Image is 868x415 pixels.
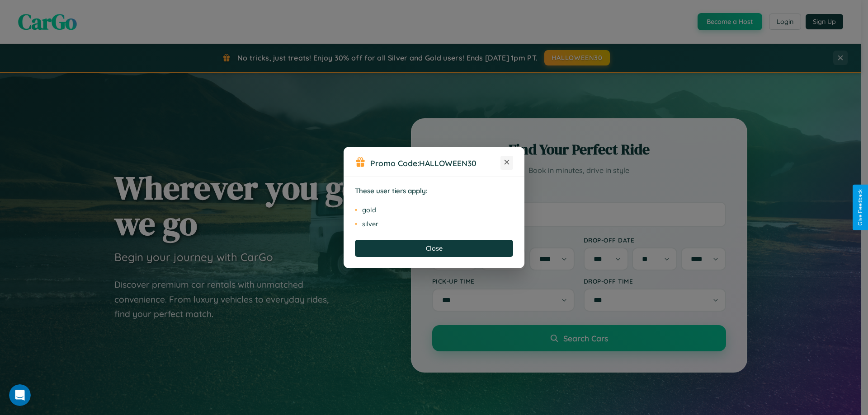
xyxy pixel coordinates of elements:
[370,158,500,168] h3: Promo Code:
[355,203,513,217] li: gold
[355,217,513,231] li: silver
[355,187,428,195] strong: These user tiers apply:
[857,189,863,226] div: Give Feedback
[355,240,513,257] button: Close
[9,384,31,406] iframe: Intercom live chat
[419,158,476,168] b: HALLOWEEN30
